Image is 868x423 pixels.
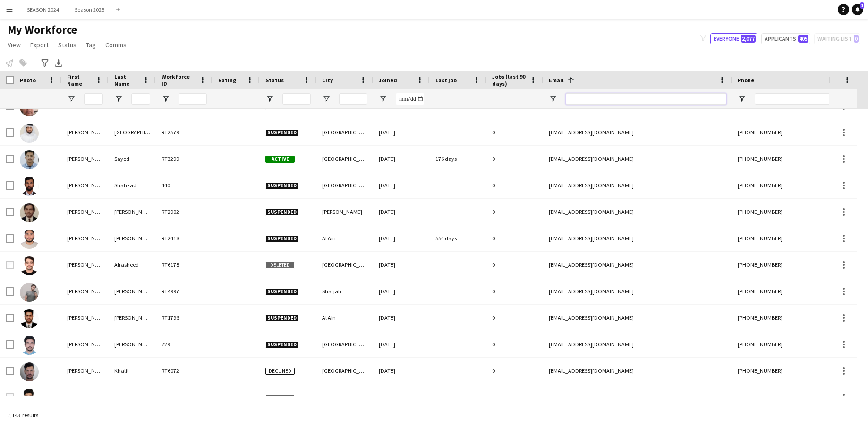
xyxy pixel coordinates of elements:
a: Comms [102,39,130,51]
span: Deleted [265,262,295,269]
div: [DATE] [373,305,430,331]
img: Abdullah Muhammad Yaqoob [20,309,39,328]
div: RT2902 [156,199,213,225]
div: RT2579 [156,119,213,145]
div: 0 [486,358,543,384]
div: Sharjah [316,278,373,304]
input: Workforce ID Filter Input [179,93,207,105]
input: Phone Filter Input [755,93,847,105]
div: 0 [486,384,543,410]
div: [PERSON_NAME] [61,305,109,331]
img: Abdullah Abu taher [20,230,39,249]
div: [GEOGRAPHIC_DATA] [316,146,373,172]
a: View [4,39,25,51]
div: 176 days [430,146,486,172]
img: Abdullah Alrasheed [20,256,39,275]
img: Abdullah Shir wali khan ajab gul [20,203,39,222]
div: [EMAIL_ADDRESS][DOMAIN_NAME] [543,305,732,331]
span: Suspended [265,182,298,189]
div: Khalil [109,358,156,384]
div: [PERSON_NAME] [61,331,109,357]
span: My Workforce [8,23,77,37]
div: [GEOGRAPHIC_DATA] [316,384,373,410]
div: [PERSON_NAME] [109,278,156,304]
div: [PERSON_NAME] [61,252,109,278]
span: Deleted [265,394,295,401]
span: Phone [738,77,754,84]
button: Open Filter Menu [67,95,76,103]
div: [EMAIL_ADDRESS][DOMAIN_NAME] [543,358,732,384]
div: [GEOGRAPHIC_DATA] [316,331,373,357]
span: City [322,77,333,84]
a: 1 [852,4,863,15]
span: Active [265,156,295,163]
div: Shahzad [109,172,156,198]
button: Open Filter Menu [265,95,274,103]
div: [DATE] [373,199,430,225]
div: Al Ain [316,305,373,331]
img: Abdullah Sayed [20,150,39,169]
div: [EMAIL_ADDRESS][DOMAIN_NAME] [543,278,732,304]
a: Tag [82,39,100,51]
span: Suspended [265,288,298,295]
div: [PERSON_NAME] [109,225,156,251]
div: [EMAIL_ADDRESS][DOMAIN_NAME] [543,172,732,198]
a: Status [54,39,80,51]
span: Email [549,77,564,84]
div: 229 [156,331,213,357]
span: Status [265,77,284,84]
div: 554 days [430,225,486,251]
div: [DATE] [373,331,430,357]
span: Declined [265,368,295,375]
a: Export [26,39,52,51]
span: Export [30,41,49,49]
div: Latif [109,384,156,410]
div: [PHONE_NUMBER] [732,305,853,331]
img: Abdallah Zourob [20,336,39,355]
div: RT6178 [156,252,213,278]
div: RT3299 [156,146,213,172]
div: Al Ain [316,225,373,251]
input: Row Selection is disabled for this row (unchecked) [6,393,14,402]
span: Tag [86,41,96,49]
div: RT4997 [156,278,213,304]
div: Alrasheed [109,252,156,278]
button: SEASON 2024 [19,0,67,19]
button: Open Filter Menu [738,95,746,103]
div: 0 [486,119,543,145]
div: RT1796 [156,305,213,331]
button: Season 2025 [67,0,112,19]
div: [EMAIL_ADDRESS][DOMAIN_NAME] [543,146,732,172]
button: Open Filter Menu [379,95,387,103]
span: First Name [67,73,92,87]
div: [PHONE_NUMBER] [732,119,853,145]
div: [PERSON_NAME] [109,305,156,331]
div: [DATE] [373,384,430,410]
div: [PERSON_NAME] [61,278,109,304]
span: Suspended [265,315,298,322]
app-action-btn: Export XLSX [53,57,64,69]
div: [DATE] [373,172,430,198]
div: 440 [156,172,213,198]
span: Photo [20,77,36,84]
div: 0 [486,172,543,198]
div: 0 [486,252,543,278]
div: RT2418 [156,225,213,251]
input: Status Filter Input [282,93,311,105]
div: [EMAIL_ADDRESS][DOMAIN_NAME] [543,199,732,225]
button: Everyone2,077 [710,33,757,44]
input: First Name Filter Input [84,93,103,105]
span: Rating [218,77,236,84]
div: [EMAIL_ADDRESS][DOMAIN_NAME] [543,119,732,145]
div: [PHONE_NUMBER] [732,146,853,172]
div: 540 days [430,384,486,410]
span: Workforce ID [162,73,196,87]
img: Abdullah Salem [20,124,39,143]
div: [DATE] [373,252,430,278]
div: [PERSON_NAME] [61,119,109,145]
input: City Filter Input [339,93,367,105]
span: Joined [379,77,397,84]
div: 0 [486,305,543,331]
button: Open Filter Menu [549,95,557,103]
div: Sayed [109,146,156,172]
